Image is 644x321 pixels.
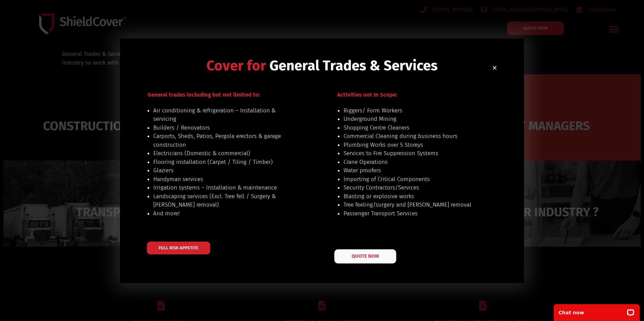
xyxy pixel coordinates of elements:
li: Carports, Sheds, Patios, Pergola erectors & garage construction [153,132,294,149]
span: QUOTE NOW [352,254,379,258]
li: Builders / Renovators [153,123,294,132]
li: Air conditioning & refrigeration – Installation & servicing [153,106,294,123]
li: Tree feeling/surgery and [PERSON_NAME] removal [344,201,484,209]
li: Flooring installation (Carpet / Tiling / Timber) [153,158,294,167]
li: Landscaping services (Excl. Tree fell / Surgery & [PERSON_NAME] removal) [153,192,294,209]
span: Activities not In Scope: [337,91,397,98]
li: Importing of Critical Components [344,175,484,184]
li: Electricians (Domestic & commercial) [153,149,294,158]
li: Commercial Cleaning during business hours [344,132,484,141]
li: Underground Mining [344,115,484,123]
span: FULL RISK APPETITE [159,246,198,250]
li: Handyman services [153,175,294,184]
li: Water proofers [344,166,484,175]
a: Close [492,65,497,70]
a: QUOTE NOW [334,249,396,263]
li: Blasting or explosive works [344,192,484,201]
li: Irrigation systems – Installation & maintenance [153,183,294,192]
li: And more! [153,209,294,218]
li: Shopping Centre Cleaners [344,123,484,132]
li: Riggers/ Form Workers [344,106,484,115]
span: General trades including but not limited to: [148,91,260,98]
li: Crane Operations [344,158,484,167]
a: FULL RISK APPETITE [147,242,210,254]
li: Services to Fire Suppression Systems [344,149,484,158]
li: Security Contractors/Services [344,183,484,192]
iframe: LiveChat chat widget [549,300,644,321]
span: Cover for [206,57,266,74]
li: Plumbing Works over 5 Storeys [344,141,484,149]
li: Passenger Transport Services [344,209,484,218]
li: Glaziers [153,166,294,175]
span: General Trades & Services [269,57,438,74]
